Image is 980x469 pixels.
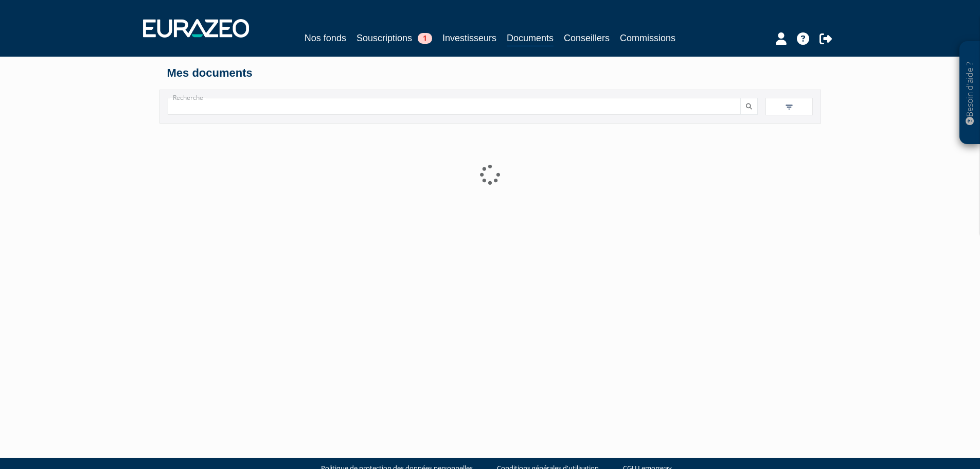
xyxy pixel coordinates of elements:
[418,33,432,44] span: 1
[143,19,249,38] img: 1732889491-logotype_eurazeo_blanc_rvb.png
[564,31,610,45] a: Conseillers
[964,47,976,140] p: Besoin d'aide ?
[507,31,554,47] a: Documents
[442,31,496,45] a: Investisseurs
[620,31,675,45] a: Commissions
[357,31,432,45] a: Souscriptions1
[168,98,741,115] input: Recherche
[305,31,346,45] a: Nos fonds
[785,102,794,112] img: filter.svg
[167,67,813,79] h4: Mes documents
